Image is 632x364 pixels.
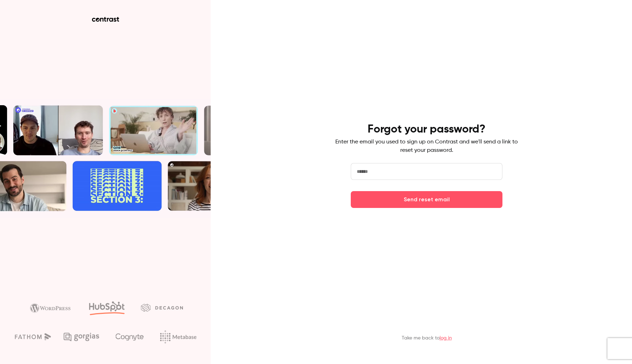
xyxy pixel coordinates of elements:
[368,122,486,136] h4: Forgot your password?
[335,138,518,155] p: Enter the email you used to sign up on Contrast and we'll send a link to reset your password.
[141,304,183,311] img: decagon
[440,336,452,341] a: log in
[351,191,502,208] button: Send reset email
[402,335,452,342] p: Take me back to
